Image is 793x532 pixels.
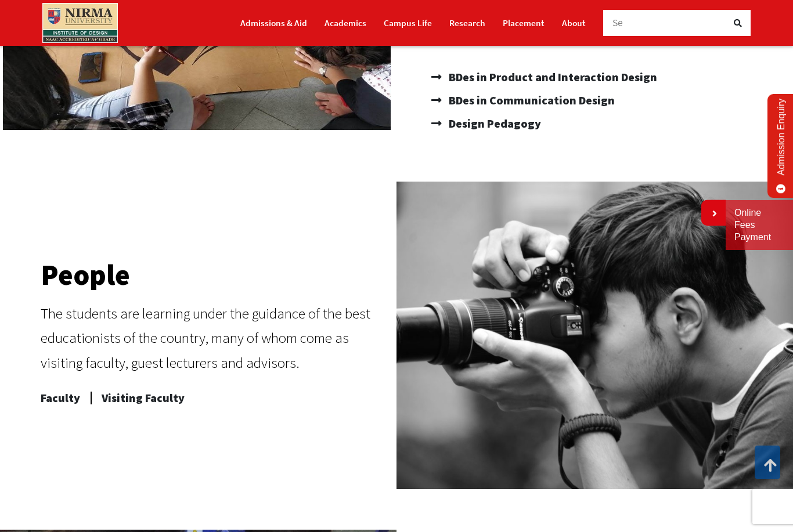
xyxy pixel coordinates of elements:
span: Se [612,16,623,29]
a: About [562,13,586,33]
div: The students are learning under the guidance of the best educationists of the country, many of wh... [41,301,379,375]
a: Online Fees Payment [734,207,784,243]
span: Design Pedagogy [446,112,541,135]
a: BDes in Product and Interaction Design [431,66,781,89]
img: main_logo [42,3,118,43]
a: Academics [325,13,366,33]
h2: People [41,260,379,289]
a: Design Pedagogy [431,112,781,135]
a: Research [449,13,485,33]
a: Placement [503,13,545,33]
span: BDes in Product and Interaction Design [446,66,657,89]
a: BDes in Communication Design [431,89,781,112]
a: Campus Life [384,13,432,33]
span: BDes in Communication Design [446,89,615,112]
a: Visiting Faculty [102,386,185,410]
a: Admissions & Aid [240,13,307,33]
a: Faculty [41,386,80,410]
